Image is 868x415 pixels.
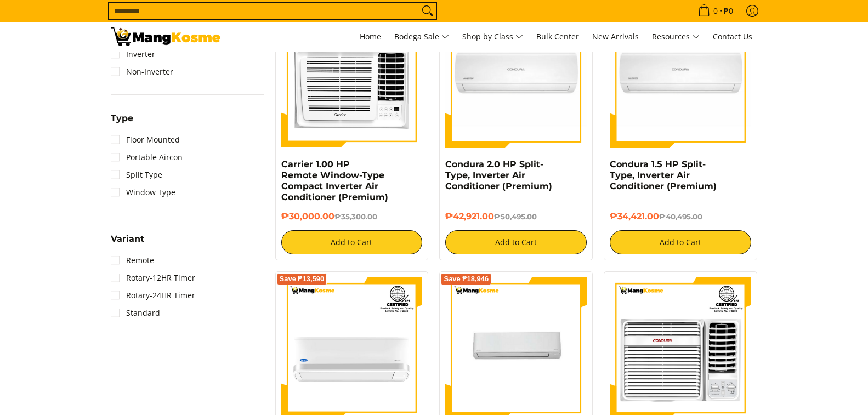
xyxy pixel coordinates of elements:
a: Split Type [111,166,162,184]
span: ₱0 [722,7,735,15]
span: Save ₱13,590 [280,276,325,282]
a: Bulk Center [531,22,585,52]
a: Contact Us [707,22,758,52]
button: Add to Cart [610,230,751,254]
span: • [695,5,736,17]
span: 0 [712,7,719,15]
span: Shop by Class [462,30,523,44]
span: New Arrivals [592,31,639,42]
a: Condura 2.0 HP Split-Type, Inverter Air Conditioner (Premium) [445,159,552,191]
a: Condura 1.5 HP Split-Type, Inverter Air Conditioner (Premium) [610,159,717,191]
span: Save ₱18,946 [444,276,489,282]
a: Portable Aircon [111,149,183,166]
button: Search [419,3,436,19]
a: Resources [646,22,705,52]
button: Add to Cart [281,230,423,254]
a: New Arrivals [587,22,644,52]
span: Variant [111,235,144,243]
span: Home [360,31,381,42]
a: Standard [111,304,160,322]
span: Contact Us [713,31,752,42]
img: Carrier 1.00 HP Remote Window-Type Compact Inverter Air Conditioner (Premium) [281,7,423,148]
h6: ₱30,000.00 [281,211,423,222]
a: Rotary-12HR Timer [111,269,195,287]
span: Type [111,114,133,123]
a: Inverter [111,46,155,63]
a: Remote [111,252,154,269]
h6: ₱34,421.00 [610,211,751,222]
a: Window Type [111,184,175,201]
a: Bodega Sale [389,22,455,52]
nav: Main Menu [231,22,758,52]
summary: Open [111,235,144,252]
a: Home [354,22,387,52]
img: condura-split-type-inverter-air-conditioner-class-b-full-view-mang-kosme [610,7,751,148]
img: condura-split-type-inverter-air-conditioner-class-b-full-view-mang-kosme [445,7,587,148]
img: Bodega Sale Aircon l Mang Kosme: Home Appliances Warehouse Sale [111,27,220,46]
span: Bodega Sale [394,30,449,44]
a: Rotary-24HR Timer [111,287,195,304]
a: Non-Inverter [111,63,173,81]
span: Resources [652,30,700,44]
h6: ₱42,921.00 [445,211,587,222]
del: ₱40,495.00 [659,212,702,221]
summary: Open [111,114,133,131]
span: Bulk Center [536,31,579,42]
a: Shop by Class [457,22,529,52]
del: ₱50,495.00 [494,212,537,221]
button: Add to Cart [445,230,587,254]
del: ₱35,300.00 [334,212,377,221]
a: Carrier 1.00 HP Remote Window-Type Compact Inverter Air Conditioner (Premium) [281,159,388,202]
a: Floor Mounted [111,131,180,149]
